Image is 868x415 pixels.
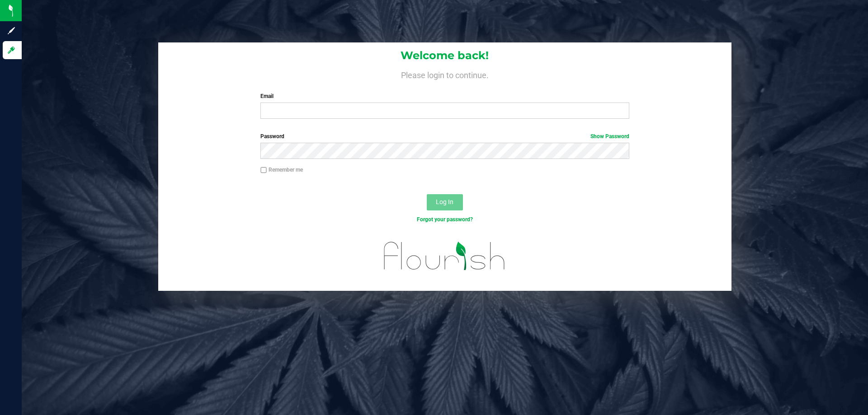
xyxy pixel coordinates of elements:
[373,233,516,279] img: flourish_logo.svg
[260,167,267,173] input: Remember me
[260,133,284,140] span: Password
[417,216,473,223] a: Forgot your password?
[7,46,16,55] inline-svg: Log in
[158,69,731,79] h4: Please login to continue.
[436,198,453,205] span: Log In
[7,26,16,35] inline-svg: Sign up
[158,50,731,61] h1: Welcome back!
[590,133,629,140] a: Show Password
[260,92,629,100] label: Email
[260,166,303,174] label: Remember me
[427,194,463,210] button: Log In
